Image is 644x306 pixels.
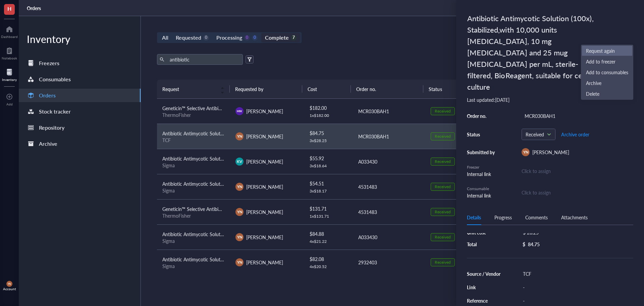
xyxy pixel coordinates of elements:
span: [PERSON_NAME] [246,108,283,115]
div: Add [6,102,13,106]
div: - [520,296,633,305]
button: Archive order [561,129,590,140]
td: A033430 [352,224,425,250]
div: Comments [525,214,548,221]
a: Orders [19,89,141,102]
div: 4531483 [358,183,420,190]
div: Stock tracker [39,107,71,116]
div: 4531483 [358,208,420,216]
span: Antibiotic Antimycotic Solution (100x), Stabilized,with 10,000 units [MEDICAL_DATA], 10 mg [MEDIC... [162,231,579,237]
a: Notebook [2,45,17,60]
span: H [7,4,11,13]
div: Received [435,134,451,139]
td: 2932403 [352,250,425,275]
div: Processing [216,33,242,42]
div: Received [435,209,451,215]
div: Account [3,287,16,291]
div: TCF [520,269,633,278]
div: Submitted by [467,149,497,155]
div: TCF [162,137,225,143]
div: 4 x $ 21.22 [310,239,347,244]
div: Reference [467,298,501,304]
div: ThermoFisher [162,112,225,118]
div: 1 x $ 131.71 [310,214,347,219]
span: Geneticin™ Selective Antibiotic (G418 Sulfate), Powder [162,206,276,212]
div: Order no. [467,113,497,119]
div: All [162,33,168,42]
div: Sigma [162,162,225,168]
div: Inventory [19,32,141,46]
div: Total [467,241,501,247]
span: Request [162,85,216,93]
div: Click to assign [522,167,633,175]
div: 0 [203,35,209,41]
div: Complete [265,33,288,42]
div: Received [435,184,451,189]
td: A033430 [352,149,425,174]
div: Requested [176,33,201,42]
div: 0 [244,35,250,41]
a: Inventory [2,67,17,82]
div: $ 84.75 [310,129,347,137]
div: segmented control [157,32,302,43]
span: YN [8,282,11,286]
span: [PERSON_NAME] [532,149,569,156]
div: Internal link [467,170,497,178]
span: YN [237,259,242,265]
div: $ 131.71 [310,205,347,212]
span: [PERSON_NAME] [246,209,283,215]
div: Source / Vendor [467,271,501,277]
th: Status [423,80,472,98]
div: $ 84.88 [310,230,347,237]
span: YN [237,184,242,189]
div: 0 [252,35,258,41]
div: $ 82.08 [310,255,347,263]
div: - [520,282,633,292]
div: Status [467,131,497,137]
th: Order no. [351,80,424,98]
span: Received [526,131,550,137]
div: 3 x $ 18.64 [310,163,347,169]
div: Sigma [162,238,225,244]
span: KV [237,159,242,164]
div: Notebook [2,56,17,60]
div: 3 x $ 28.25 [310,138,347,143]
div: 7 [291,35,297,41]
div: Received [435,260,451,265]
span: YN [237,234,242,240]
div: Freezer [467,164,497,170]
span: Add to freezer [586,58,628,65]
span: [PERSON_NAME] [246,158,283,165]
div: $ 54.51 [310,180,347,187]
span: MW [237,109,242,113]
td: MCR030BAH1 [352,99,425,124]
span: Request again [586,47,628,54]
span: Antibiotic Antimycotic Solution (100x), Stabilized,with 10,000 units [MEDICAL_DATA], 10 mg [MEDIC... [162,180,579,187]
div: Inventory [2,78,17,82]
div: Archive [39,139,57,148]
div: Repository [39,123,64,132]
a: Consumables [19,73,141,86]
div: Progress [494,214,512,221]
a: Freezers [19,56,141,70]
td: 4531483 [352,199,425,224]
span: Add to consumables [586,69,628,76]
div: Link [467,284,501,290]
a: Archive [19,137,141,150]
span: Antibiotic Antimycotic Solution (100x), Stabilized,with 10,000 units [MEDICAL_DATA], 10 mg [MEDIC... [162,256,579,263]
div: Unit cost [467,229,501,235]
a: Repository [19,121,141,134]
span: YN [237,209,242,215]
span: Antibiotic Antimycotic Solution (100x), Stabilized,with 10,000 units [MEDICAL_DATA], 10 mg [MEDIC... [162,130,579,137]
div: Last updated: [DATE] [467,97,633,103]
span: Antibiotic Antimycotic Solution (100x), Stabilized,with 10,000 units [MEDICAL_DATA], 10 mg [MEDIC... [162,155,579,162]
div: 1 x $ 182.00 [310,113,347,118]
span: [PERSON_NAME] [246,183,283,190]
div: 4 x $ 20.52 [310,264,347,269]
span: Archive order [561,132,589,137]
span: Geneticin™ Selective Antibiotic (G418 Sulfate), Powder [162,105,276,112]
a: Stock tracker [19,105,141,118]
div: MCR030BAH1 [522,111,633,121]
div: Received [435,234,451,240]
div: Sigma [162,187,225,193]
